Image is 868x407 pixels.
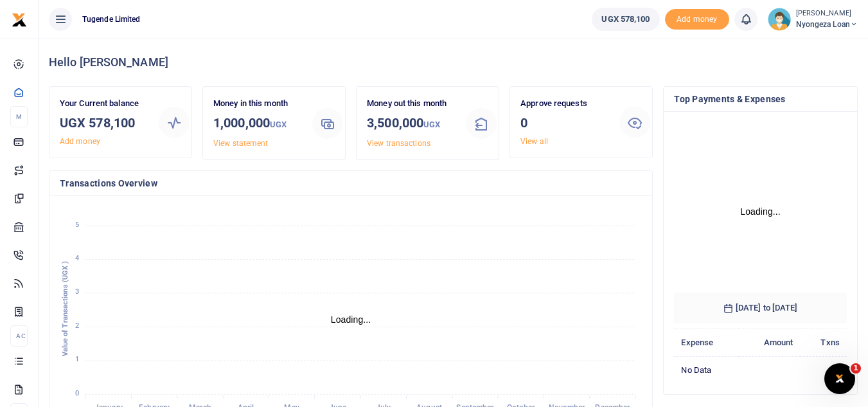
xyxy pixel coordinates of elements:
tspan: 1 [75,356,79,364]
th: Expense [674,329,739,357]
small: UGX [423,120,440,129]
span: Add money [665,9,729,30]
iframe: Intercom live chat [824,363,855,394]
tspan: 3 [75,288,79,296]
a: Add money [665,14,729,23]
p: Your Current balance [60,97,148,111]
h3: 3,500,000 [367,113,456,134]
span: 1 [851,363,861,374]
span: UGX 578,100 [601,13,650,26]
li: Ac [10,325,28,347]
td: No data [674,356,847,383]
img: profile-user [768,8,791,31]
small: [PERSON_NAME] [796,8,858,19]
text: Value of Transactions (UGX ) [61,261,69,357]
tspan: 2 [75,321,79,330]
h4: Transactions Overview [60,176,642,190]
span: Tugende Limited [77,14,146,25]
p: Money in this month [213,97,302,111]
li: Toup your wallet [665,9,729,30]
h3: 1,000,000 [213,113,302,134]
tspan: 4 [75,254,79,262]
tspan: 0 [75,389,79,397]
tspan: 5 [75,221,79,229]
a: profile-user [PERSON_NAME] Nyongeza Loan [768,8,858,31]
img: logo-small [12,12,27,28]
a: View statement [213,139,268,148]
p: Money out this month [367,97,456,111]
h4: Top Payments & Expenses [674,92,847,106]
text: Loading... [331,314,371,325]
a: Add money [60,137,100,146]
text: Loading... [741,206,781,217]
a: View transactions [367,139,430,148]
small: UGX [270,120,287,129]
th: Amount [739,329,800,357]
a: UGX 578,100 [592,8,659,31]
span: Nyongeza Loan [796,19,858,30]
a: View all [520,137,548,146]
p: Approve requests [520,97,609,111]
h6: [DATE] to [DATE] [674,293,847,323]
h3: 0 [520,113,609,132]
li: M [10,106,28,127]
th: Txns [800,329,847,357]
a: logo-small logo-large logo-large [12,14,27,24]
li: Wallet ballance [587,8,664,31]
h4: Hello [PERSON_NAME] [49,55,858,69]
h3: UGX 578,100 [60,113,148,132]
